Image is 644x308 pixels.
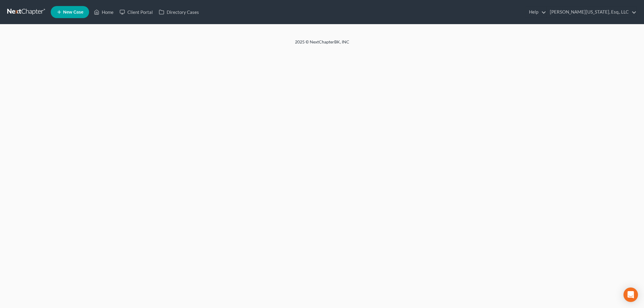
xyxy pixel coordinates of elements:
[117,7,156,17] a: Client Portal
[51,6,89,18] new-legal-case-button: New Case
[547,7,636,17] a: [PERSON_NAME][US_STATE], Esq., LLC
[623,287,638,302] div: Open Intercom Messenger
[156,7,202,17] a: Directory Cases
[526,7,546,17] a: Help
[150,39,494,50] div: 2025 © NextChapterBK, INC
[91,7,117,17] a: Home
